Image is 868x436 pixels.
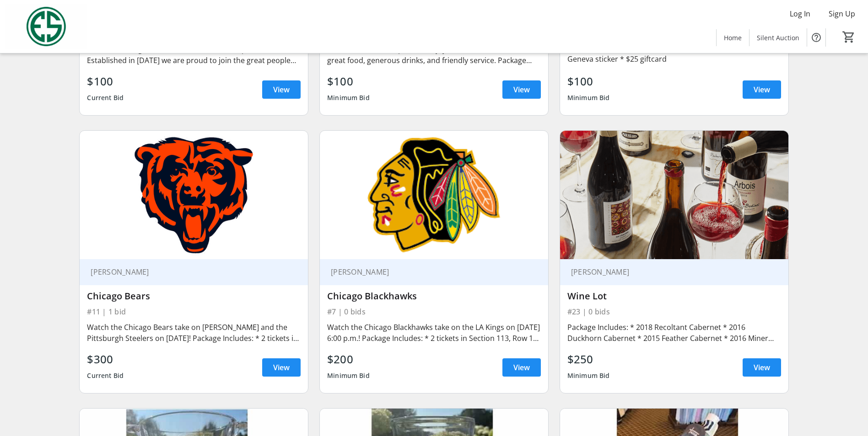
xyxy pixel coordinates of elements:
[743,358,781,377] a: View
[5,4,87,49] img: Evans Scholars Foundation's Logo
[502,358,541,377] a: View
[87,351,124,367] div: $300
[87,367,124,384] div: Current Bid
[829,8,855,19] span: Sign Up
[87,73,124,90] div: $100
[560,131,788,259] img: Wine Lot
[567,305,781,318] div: #23 | 0 bids
[502,80,541,99] a: View
[724,33,742,43] span: Home
[327,291,541,302] div: Chicago Blackhawks
[567,367,610,384] div: Minimum Bid
[513,84,530,95] span: View
[273,84,290,95] span: View
[567,322,781,344] div: Package Includes: * 2018 Recoltant Cabernet * 2016 Duckhorn Cabernet * 2015 Feather Cabernet * 20...
[807,28,825,47] button: Help
[80,131,308,259] img: Chicago Bears
[327,351,370,367] div: $200
[87,291,301,302] div: Chicago Bears
[327,267,530,276] div: [PERSON_NAME]
[327,367,370,384] div: Minimum Bid
[320,131,548,259] img: Chicago Blackhawks
[87,267,290,276] div: [PERSON_NAME]
[87,322,301,344] div: Watch the Chicago Bears take on [PERSON_NAME] and the Pittsburgh Steelers on [DATE]! Package Incl...
[567,267,770,276] div: [PERSON_NAME]
[717,29,749,46] a: Home
[327,305,541,318] div: #7 | 0 bids
[567,351,610,367] div: $250
[841,29,857,45] button: Cart
[743,80,781,99] a: View
[87,44,301,66] div: Little Bar offer great drinks and hand tossed pizza. Established in [DATE] we are proud to join t...
[567,73,610,90] div: $100
[782,6,818,21] button: Log In
[327,44,541,66] div: “Chuck’s” is the best place to enjoy the [GEOGRAPHIC_DATA], great food, generous drinks, and frie...
[87,90,124,106] div: Current Bid
[327,90,370,106] div: Minimum Bid
[567,291,781,302] div: Wine Lot
[273,362,290,373] span: View
[327,73,370,90] div: $100
[87,305,301,318] div: #11 | 1 bid
[790,8,810,19] span: Log In
[262,80,301,99] a: View
[754,362,770,373] span: View
[513,362,530,373] span: View
[821,6,863,21] button: Sign Up
[567,90,610,106] div: Minimum Bid
[327,322,541,344] div: Watch the Chicago Blackhawks take on the LA Kings on [DATE] 6:00 p.m.! Package Includes: * 2 tick...
[757,33,799,43] span: Silent Auction
[749,29,807,46] a: Silent Auction
[754,84,770,95] span: View
[262,358,301,377] a: View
